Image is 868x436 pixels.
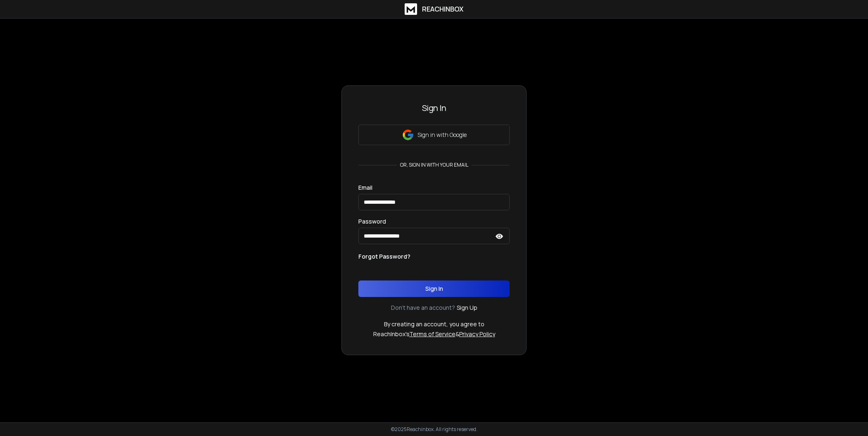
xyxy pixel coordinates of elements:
a: Sign Up [457,304,477,312]
a: ReachInbox [405,3,463,15]
button: Sign In [358,280,510,297]
p: ReachInbox's & [373,330,495,338]
p: Don't have an account? [391,304,455,312]
button: Sign in with Google [358,125,510,145]
h3: Sign In [358,102,510,114]
p: © 2025 Reachinbox. All rights reserved. [391,426,477,433]
h1: ReachInbox [422,4,463,14]
p: or, sign in with your email [397,162,472,168]
p: Forgot Password? [358,252,410,261]
label: Password [358,219,386,224]
a: Terms of Service [409,330,455,338]
a: Privacy Policy [459,330,495,338]
label: Email [358,185,372,191]
p: Sign in with Google [417,131,467,139]
p: By creating an account, you agree to [384,320,484,328]
img: logo [405,3,417,15]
